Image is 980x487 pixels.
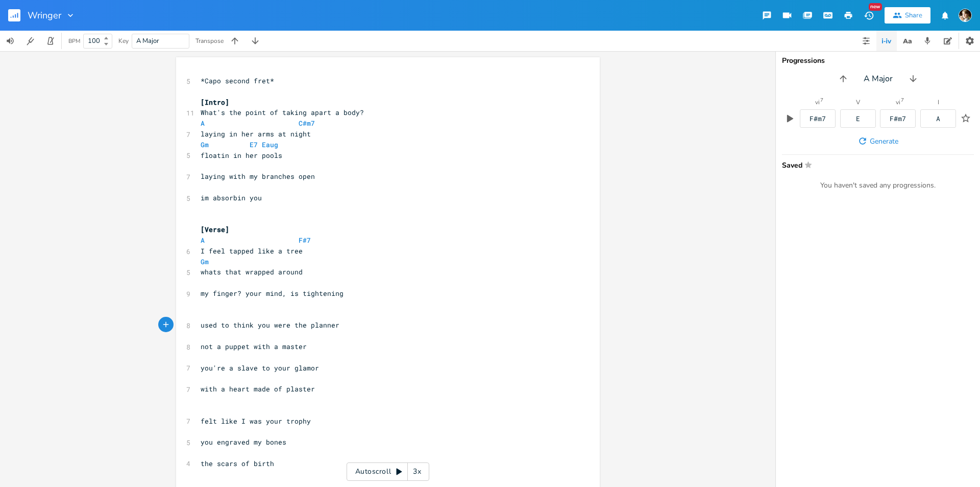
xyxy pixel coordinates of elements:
span: A [201,119,205,128]
span: im absorbin you [201,193,262,202]
div: BPM [68,38,80,44]
span: used to think you were the planner [201,320,339,330]
span: not a puppet with a master [201,342,307,351]
div: 3x [408,462,426,481]
span: the scars of birth [201,459,274,468]
span: I feel tapped like a tree [201,246,303,256]
div: E [856,115,860,122]
span: Gm [201,140,209,149]
div: Transpose [195,38,224,44]
span: C#m7 [299,119,315,128]
div: Share [905,11,922,20]
div: I [938,99,939,105]
span: you're a slave to your glamor [201,363,319,373]
span: A Major [136,36,159,45]
span: laying with my branches open [201,172,315,181]
span: Gm [201,257,209,266]
div: vi [815,99,820,105]
span: Generate [870,136,898,146]
div: F#m7 [810,115,826,122]
button: Generate [853,132,902,150]
sup: 7 [820,98,823,103]
span: Eaug [262,140,278,149]
button: New [859,6,879,25]
div: Key [118,38,129,44]
span: with a heart made of plaster [201,384,315,393]
span: felt like I was your trophy [201,416,311,426]
span: Wringer [28,11,61,20]
span: [Intro] [201,98,229,107]
span: A Major [864,73,893,85]
div: You haven't saved any progressions. [782,181,974,190]
span: What's the point of taking apart a body? [201,108,364,117]
span: Saved [782,161,968,169]
img: Robert Wise [959,9,972,22]
div: vi [896,99,900,105]
button: Share [885,7,930,24]
span: you engraved my bones [201,437,286,447]
span: E7 [250,140,258,149]
span: my finger? your mind, is tightening [201,289,344,298]
div: F#m7 [890,115,906,122]
div: Progressions [782,57,974,64]
span: A [201,236,205,245]
div: New [869,3,882,11]
span: [Verse] [201,225,229,234]
span: F#7 [299,236,311,245]
span: laying in her arms at night [201,129,311,138]
div: V [856,99,860,105]
div: Autoscroll [347,462,429,481]
div: A [936,115,940,122]
span: whats that wrapped around [201,267,303,276]
sup: 7 [901,98,904,103]
span: *Capo second fret* [201,76,274,85]
span: floatin in her pools [201,151,282,160]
